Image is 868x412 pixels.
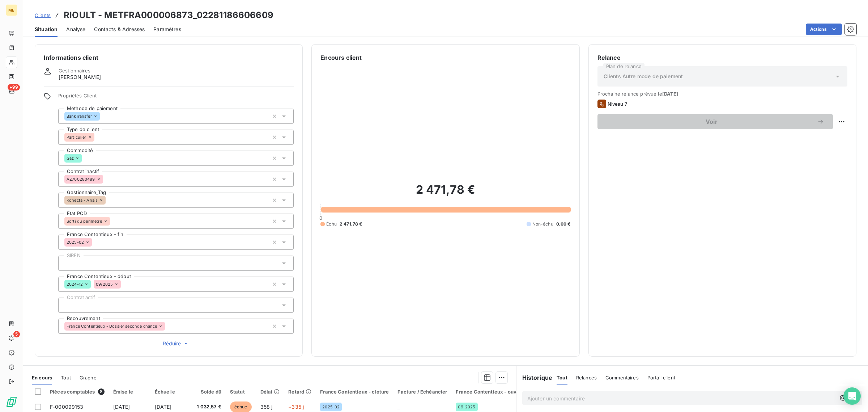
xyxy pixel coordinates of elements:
span: Voir [606,119,817,125]
div: Échue le [155,389,188,395]
span: Commentaires [605,375,639,381]
span: [DATE] [155,404,172,410]
span: BankTransfer [67,114,92,118]
span: _ [397,404,400,410]
span: Prochaine relance prévue le [597,91,847,97]
span: Réduire [163,340,190,347]
span: +335 j [288,404,304,410]
span: Particulier [67,135,86,139]
h6: Relance [597,53,847,62]
span: AZ700280489 [67,177,95,181]
span: 358 j [260,404,273,410]
span: [PERSON_NAME] [59,73,101,81]
span: 8 [98,388,105,395]
input: Ajouter une valeur [106,197,111,203]
input: Ajouter une valeur [165,323,171,329]
div: ME [6,4,17,16]
div: Pièces comptables [50,388,105,395]
div: Délai [260,389,280,395]
input: Ajouter une valeur [100,113,106,119]
input: Ajouter une valeur [92,239,98,245]
input: Ajouter une valeur [64,302,70,308]
span: Non-échu [532,221,553,227]
span: Analyse [66,26,85,33]
span: 2024-12 [67,282,83,286]
h3: RIOULT - METFRA000006873_02281186606609 [64,9,273,22]
div: Solde dû [197,389,221,395]
h2: 2 471,78 € [320,182,570,204]
button: Réduire [58,340,294,348]
span: 09-2025 [458,405,475,409]
span: 0 [319,215,322,221]
span: Paramètres [153,26,181,33]
span: Clients [35,12,51,18]
span: Gestionnaires [59,68,90,73]
img: Logo LeanPay [6,396,17,408]
span: 2025-02 [322,405,340,409]
div: Statut [230,389,252,395]
span: Konecta - Anaïs [67,198,98,202]
span: Gaz [67,156,74,160]
h6: Encours client [320,53,362,62]
span: 2025-02 [67,240,84,244]
input: Ajouter une valeur [103,176,109,182]
span: 5 [13,331,20,337]
div: Open Intercom Messenger [843,387,861,405]
span: 0,00 € [556,221,571,227]
span: Graphe [80,375,97,381]
span: Tout [557,375,567,381]
div: Émise le [113,389,146,395]
span: Relances [576,375,597,381]
span: Contacts & Adresses [94,26,145,33]
input: Ajouter une valeur [121,281,127,287]
span: Portail client [647,375,675,381]
span: Propriétés Client [58,93,294,103]
span: Échu [326,221,337,227]
span: Niveau 7 [608,101,627,107]
span: 09/2025 [96,282,113,286]
span: Tout [61,375,71,381]
button: Voir [597,114,833,129]
input: Ajouter une valeur [64,260,70,266]
span: France Contentieux - Dossier seconde chance [67,324,157,328]
input: Ajouter une valeur [110,218,116,224]
h6: Historique [516,373,553,382]
h6: Informations client [44,53,294,62]
span: Clients Autre mode de paiement [604,73,683,80]
span: Sorti du perimetre [67,219,102,223]
span: 1 032,57 € [197,403,221,411]
div: Retard [288,389,311,395]
span: [DATE] [662,91,678,97]
span: +99 [8,84,20,91]
span: [DATE] [113,404,130,410]
span: Situation [35,26,58,33]
button: Actions [806,24,842,35]
span: F-000099153 [50,404,84,410]
input: Ajouter une valeur [94,134,100,140]
div: France Contentieux - ouverture [456,389,531,395]
input: Ajouter une valeur [82,155,88,161]
span: En cours [32,375,52,381]
span: 2 471,78 € [340,221,362,227]
div: France Contentieux - cloture [320,389,389,395]
a: Clients [35,12,51,19]
div: Facture / Echéancier [397,389,447,395]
